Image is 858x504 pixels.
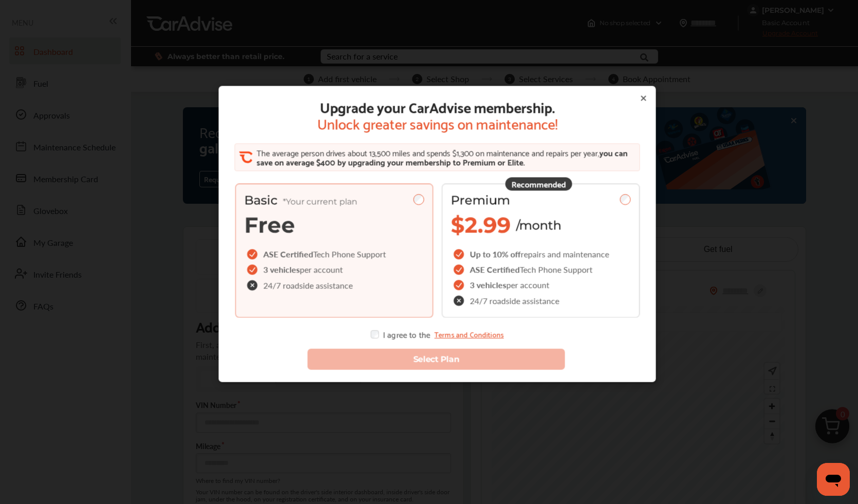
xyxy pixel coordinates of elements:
span: $2.99 [451,212,511,239]
img: check-cross-icon.c68f34ea.svg [247,280,259,291]
span: 24/7 roadside assistance [470,297,559,305]
img: checkIcon.6d469ec1.svg [453,280,465,290]
img: CA_CheckIcon.cf4f08d4.svg [239,151,253,164]
span: Basic [244,193,357,208]
iframe: Button to launch messaging window [817,463,850,496]
img: checkIcon.6d469ec1.svg [247,265,259,275]
span: ASE Certified [470,264,519,276]
span: Premium [451,193,510,208]
img: checkIcon.6d469ec1.svg [453,249,465,260]
span: Tech Phone Support [519,264,592,276]
div: I agree to the [370,331,503,339]
span: Free [244,212,295,239]
img: checkIcon.6d469ec1.svg [247,249,259,260]
span: Tech Phone Support [313,248,386,260]
span: 3 vehicles [470,279,506,291]
span: Upgrade your CarAdvise membership. [317,99,557,115]
span: ASE Certified [263,248,313,260]
span: Unlock greater savings on maintenance! [317,115,557,131]
span: per account [300,264,343,276]
img: check-cross-icon.c68f34ea.svg [453,296,465,306]
span: 24/7 roadside assistance [263,281,352,289]
span: The average person drives about 13,500 miles and spends $1,300 on maintenance and repairs per year, [257,146,600,160]
span: per account [506,279,549,291]
span: *Your current plan [283,197,357,207]
div: Recommended [505,178,572,191]
a: Terms and Conditions [435,331,504,339]
span: /month [516,218,561,232]
span: 3 vehicles [263,264,300,276]
img: checkIcon.6d469ec1.svg [453,265,465,275]
span: repairs and maintenance [520,248,609,260]
span: Up to 10% off [470,248,520,260]
span: you can save on average $400 by upgrading your membership to Premium or Elite. [257,146,628,169]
